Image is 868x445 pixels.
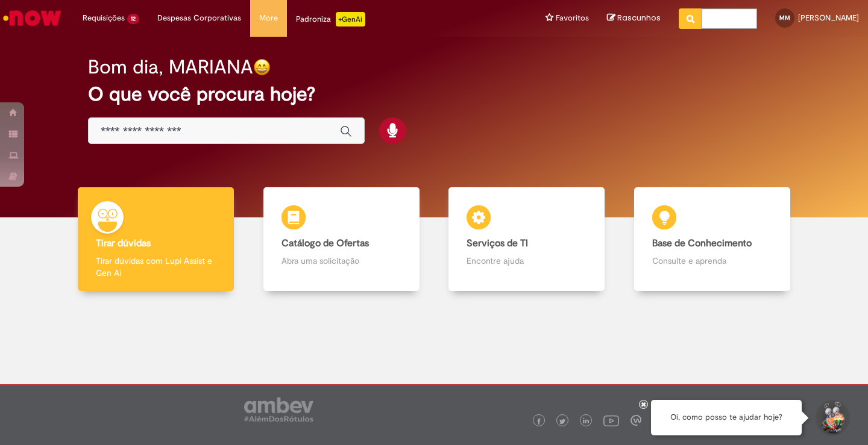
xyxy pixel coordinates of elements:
b: Tirar dúvidas [96,237,151,249]
p: Tirar dúvidas com Lupi Assist e Gen Ai [96,255,216,279]
img: happy-face.png [253,58,271,76]
a: Tirar dúvidas Tirar dúvidas com Lupi Assist e Gen Ai [63,187,249,291]
a: Catálogo de Ofertas Abra uma solicitação [249,187,435,291]
span: More [259,12,278,24]
p: Encontre ajuda [467,255,587,267]
img: logo_footer_twitter.png [559,419,565,425]
a: Rascunhos [607,13,661,24]
span: Favoritos [556,12,589,24]
img: logo_footer_workplace.png [631,415,641,426]
span: 12 [127,14,139,24]
b: Base de Conhecimento [652,237,752,249]
b: Catálogo de Ofertas [281,237,369,249]
button: Iniciar Conversa de Suporte [814,400,850,436]
h2: O que você procura hoje? [88,84,780,105]
p: +GenAi [336,12,365,26]
img: logo_footer_ambev_rotulo_gray.png [244,397,313,422]
img: logo_footer_linkedin.png [583,418,589,425]
span: Despesas Corporativas [157,12,241,24]
span: Requisições [83,12,125,24]
a: Base de Conhecimento Consulte e aprenda [620,187,805,291]
p: Abra uma solicitação [281,255,401,267]
img: logo_footer_facebook.png [536,419,542,425]
button: Pesquisar [679,8,702,29]
span: [PERSON_NAME] [798,13,859,23]
span: MM [779,14,790,22]
img: logo_footer_youtube.png [603,412,619,428]
p: Consulte e aprenda [652,255,772,267]
a: Serviços de TI Encontre ajuda [434,187,620,291]
b: Serviços de TI [467,237,528,249]
span: Rascunhos [617,12,661,23]
div: Padroniza [296,12,365,26]
img: ServiceNow [1,6,63,30]
div: Oi, como posso te ajudar hoje? [651,400,802,435]
h2: Bom dia, MARIANA [88,57,253,78]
